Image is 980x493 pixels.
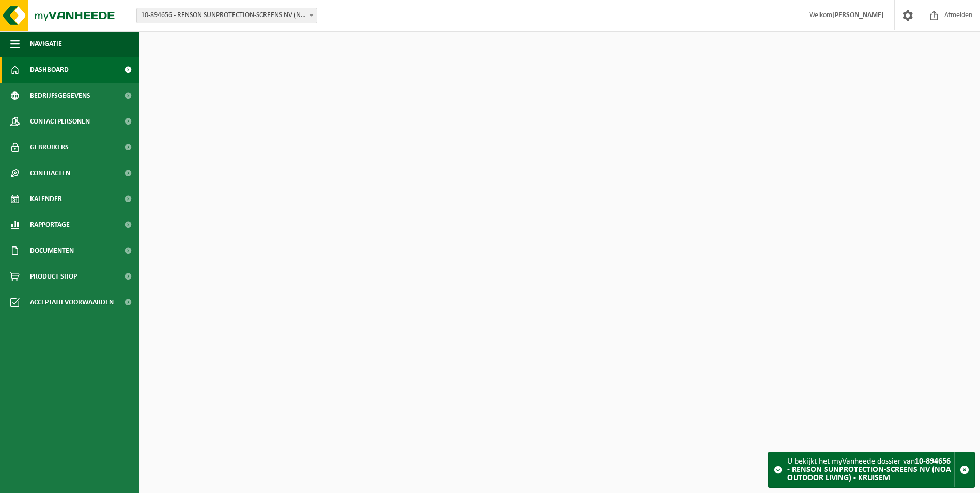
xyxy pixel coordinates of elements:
[832,11,884,19] strong: [PERSON_NAME]
[30,238,74,264] span: Documenten
[30,212,70,238] span: Rapportage
[30,134,69,160] span: Gebruikers
[30,83,90,109] span: Bedrijfsgegevens
[136,8,317,23] span: 10-894656 - RENSON SUNPROTECTION-SCREENS NV (NOA OUTDOOR LIVING) - KRUISEM
[30,31,62,57] span: Navigatie
[30,109,90,134] span: Contactpersonen
[30,264,77,289] span: Product Shop
[30,160,70,186] span: Contracten
[30,289,114,315] span: Acceptatievoorwaarden
[787,457,951,482] strong: 10-894656 - RENSON SUNPROTECTION-SCREENS NV (NOA OUTDOOR LIVING) - KRUISEM
[30,186,62,212] span: Kalender
[787,452,954,487] div: U bekijkt het myVanheede dossier van
[30,57,69,83] span: Dashboard
[137,8,317,23] span: 10-894656 - RENSON SUNPROTECTION-SCREENS NV (NOA OUTDOOR LIVING) - KRUISEM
